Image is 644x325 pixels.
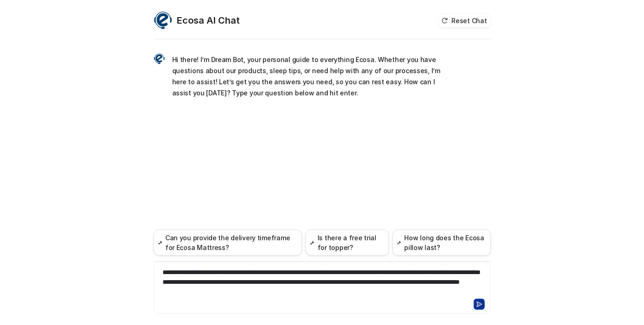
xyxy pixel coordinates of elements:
h2: Ecosa AI Chat [177,14,240,27]
img: Widget [154,11,172,30]
p: Hi there! I’m Dream Bot, your personal guide to everything Ecosa. Whether you have questions abou... [172,54,443,99]
button: How long does the Ecosa pillow last? [393,230,491,256]
button: Can you provide the delivery timeframe for Ecosa Mattress? [154,230,302,256]
button: Is there a free trial for topper? [306,230,388,256]
img: Widget [154,53,165,64]
button: Reset Chat [438,14,490,27]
